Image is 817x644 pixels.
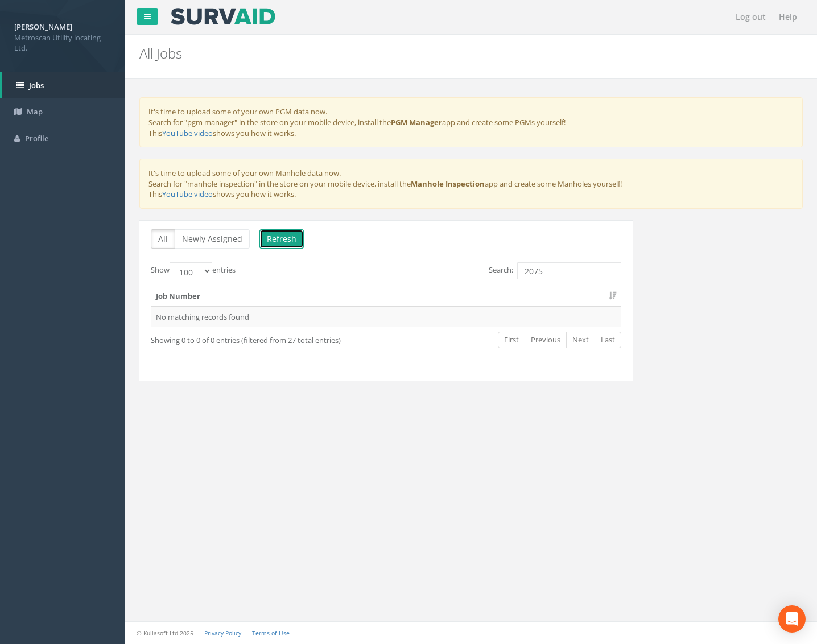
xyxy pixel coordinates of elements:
[14,19,111,53] a: [PERSON_NAME] Metroscan Utility locating Ltd.
[151,286,621,307] th: Job Number: activate to sort column ascending
[411,179,485,189] b: Manhole Inspection
[525,332,567,348] a: Previous
[259,229,304,249] button: Refresh
[204,629,241,637] a: Privacy Policy
[139,97,803,147] div: It's time to upload some of your own PGM data now. Search for "pgm manager" in the store on your ...
[498,332,525,348] a: First
[517,262,621,279] input: Search:
[29,80,44,90] span: Jobs
[162,189,213,199] a: YouTube video
[151,331,337,346] div: Showing 0 to 0 of 0 entries (filtered from 27 total entries)
[151,262,236,279] label: Show entries
[139,159,803,209] div: It's time to upload some of your own Manhole data now. Search for "manhole inspection" in the sto...
[151,229,175,249] button: All
[25,133,48,143] span: Profile
[162,128,213,138] a: YouTube video
[566,332,595,348] a: Next
[137,629,193,637] small: © Kullasoft Ltd 2025
[27,106,43,117] span: Map
[14,22,72,32] strong: [PERSON_NAME]
[252,629,290,637] a: Terms of Use
[14,32,111,53] span: Metroscan Utility locating Ltd.
[151,307,621,327] td: No matching records found
[170,262,212,279] select: Showentries
[391,117,442,127] b: PGM Manager
[175,229,250,249] button: Newly Assigned
[139,46,690,61] h2: All Jobs
[489,262,621,279] label: Search:
[778,605,806,633] div: Open Intercom Messenger
[2,72,125,99] a: Jobs
[595,332,621,348] a: Last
